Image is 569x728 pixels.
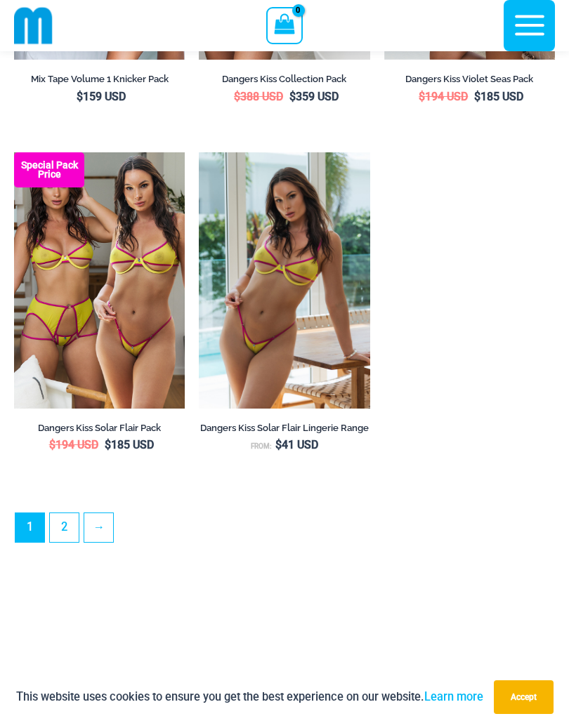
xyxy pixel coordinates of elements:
span: $ [275,438,282,451]
span: $ [49,438,55,451]
bdi: 185 USD [105,438,154,451]
a: Dangers Kiss Violet Seas Pack [384,73,555,90]
a: Page 2 [50,513,79,542]
bdi: 41 USD [275,438,318,451]
bdi: 185 USD [474,90,523,103]
img: Dangers Kiss Solar Flair 1060 Bra 6060 Thong 01 [199,152,369,409]
a: Learn more [424,690,483,703]
span: $ [419,90,425,103]
p: This website uses cookies to ensure you get the best experience on our website. [16,687,483,706]
bdi: 194 USD [49,438,98,451]
a: Dangers Kiss Solar Flair Lingerie Range [199,422,369,439]
span: $ [474,90,480,103]
span: Page 1 [15,513,44,542]
img: Dangers kiss Solar Flair Pack [14,152,185,409]
button: Accept [494,680,554,714]
a: Dangers Kiss Solar Flair Pack [14,422,185,439]
a: Dangers Kiss Solar Flair 1060 Bra 6060 Thong 01Dangers Kiss Solar Flair 1060 Bra 6060 Thong 04Dan... [199,152,369,409]
a: Dangers kiss Solar Flair Pack Dangers Kiss Solar Flair 1060 Bra 6060 Thong 1760 Garter 03Dangers ... [14,152,185,409]
img: cropped mm emblem [14,6,53,45]
h2: Dangers Kiss Solar Flair Lingerie Range [199,422,369,434]
span: $ [105,438,111,451]
bdi: 194 USD [419,90,468,103]
a: View Shopping Cart, empty [266,7,302,44]
span: From: [251,442,272,450]
h2: Dangers Kiss Violet Seas Pack [384,73,555,85]
h2: Dangers Kiss Solar Flair Pack [14,422,185,434]
a: → [84,513,113,542]
b: Special Pack Price [14,161,84,179]
nav: Product Pagination [14,512,555,550]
